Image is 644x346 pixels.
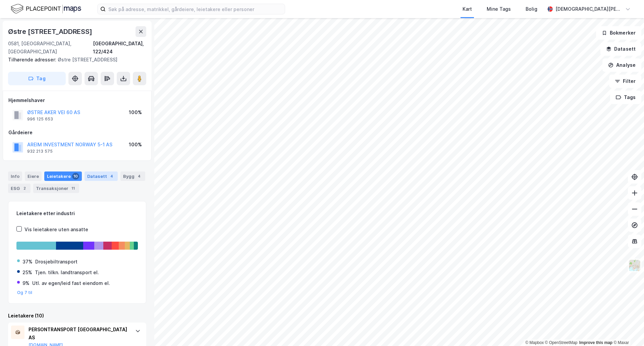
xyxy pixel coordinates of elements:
input: Søk på adresse, matrikkel, gårdeiere, leietakere eller personer [106,4,285,14]
div: Leietakere (10) [8,312,146,320]
div: Gårdeiere [8,129,146,137]
img: Z [628,259,641,272]
button: Og 7 til [17,290,33,295]
div: Eiere [25,171,42,181]
div: Kontrollprogram for chat [610,314,644,346]
button: Analyse [602,58,641,72]
div: Drosjebiltransport [35,258,77,266]
div: 932 213 575 [27,149,53,154]
div: [GEOGRAPHIC_DATA], 122/424 [93,40,146,56]
div: 25% [22,268,32,277]
div: Vis leietakere uten ansatte [24,226,88,234]
div: 4 [136,173,143,180]
div: PERSONTRANSPORT [GEOGRAPHIC_DATA] AS [29,326,128,342]
div: 10 [72,173,79,180]
div: 37% [22,258,33,266]
div: Info [8,171,22,181]
div: 100% [129,141,142,149]
div: Østre [STREET_ADDRESS] [8,26,94,37]
div: Leietakere [44,171,82,181]
div: 0581, [GEOGRAPHIC_DATA], [GEOGRAPHIC_DATA] [8,40,93,56]
div: Utl. av egen/leid fast eiendom el. [32,279,110,287]
div: Tjen. tilkn. landtransport el. [35,268,99,277]
div: Transaksjoner [33,184,79,193]
a: OpenStreetMap [545,340,578,345]
div: [DEMOGRAPHIC_DATA][PERSON_NAME] [555,5,623,13]
button: Filter [609,75,641,88]
a: Mapbox [525,340,544,345]
div: Leietakere etter industri [16,209,138,217]
button: Datasett [600,42,641,56]
div: Hjemmelshaver [8,96,146,104]
div: 2 [21,185,28,192]
div: 996 125 653 [27,116,53,122]
img: logo.f888ab2527a4732fd821a326f86c7f29.svg [11,3,81,15]
div: Østre [STREET_ADDRESS] [8,56,141,64]
div: ESG [8,184,31,193]
div: Kart [463,5,472,13]
div: 9% [22,279,30,287]
div: 11 [70,185,76,192]
button: Tag [8,72,66,85]
button: Tags [610,91,641,104]
div: Mine Tags [487,5,511,13]
div: 100% [129,108,142,116]
div: Bolig [526,5,537,13]
iframe: Chat Widget [610,314,644,346]
button: Bokmerker [596,26,641,40]
a: Improve this map [579,340,612,345]
span: Tilhørende adresser: [8,57,58,62]
div: Bygg [120,171,145,181]
div: Datasett [85,171,118,181]
div: 4 [108,173,115,180]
